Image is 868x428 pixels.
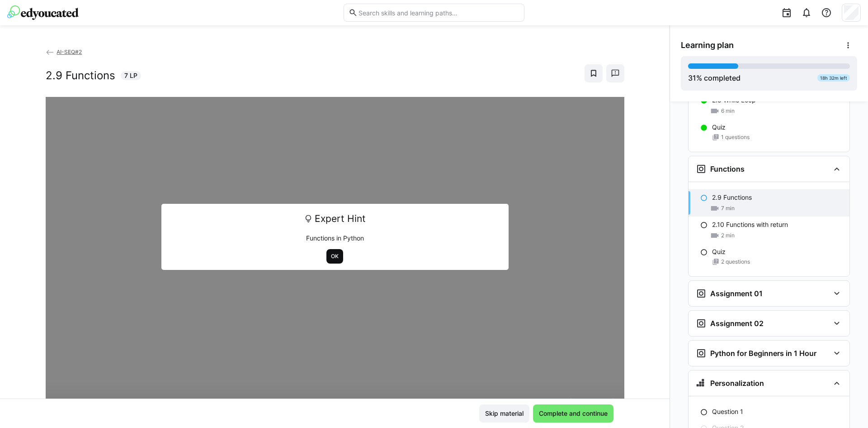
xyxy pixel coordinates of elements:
div: 18h 32m left [817,74,850,82]
p: 2.10 Functions with return [712,220,788,229]
div: % completed [688,72,741,83]
h3: Assignment 01 [710,289,763,298]
h3: Python for Beginners in 1 Hour [710,349,816,358]
p: Quiz [712,123,726,132]
span: 6 min [721,107,735,115]
span: Skip material [484,409,525,418]
span: 1 questions [721,134,750,141]
p: Question 1 [712,407,743,416]
button: Skip material [479,404,529,423]
p: 2.9 Functions [712,193,752,202]
button: Complete and continue [533,404,613,423]
span: 2 questions [721,258,750,265]
span: Complete and continue [538,409,609,418]
span: 7 LP [124,71,137,80]
h3: Functions [710,164,745,173]
span: Learning plan [681,40,734,50]
span: Expert Hint [315,210,366,227]
a: AI-SEQ#2 [46,48,82,55]
span: AI-SEQ#2 [57,48,82,55]
input: Search skills and learning paths… [358,9,519,17]
h2: 2.9 Functions [46,69,115,82]
h3: Assignment 02 [710,319,764,328]
span: 2 min [721,232,735,239]
span: OK [330,253,340,260]
h3: Personalization [710,379,764,388]
span: 31 [688,73,696,82]
p: Quiz [712,247,726,256]
button: OK [326,249,343,264]
p: Functions in Python [168,234,502,243]
span: 7 min [721,205,735,212]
